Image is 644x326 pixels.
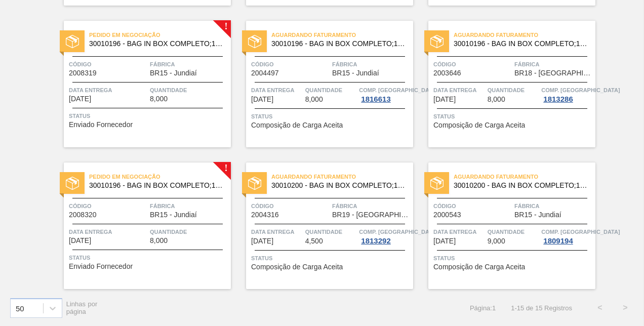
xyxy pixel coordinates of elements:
div: 50 [16,304,24,312]
img: status [66,35,79,48]
span: 30010196 - BAG IN BOX COMPLETO;18L;NORMAL;; [89,182,223,189]
div: 1816613 [359,95,392,103]
div: 1813286 [541,95,575,103]
span: Aguardando Faturamento [271,172,413,182]
span: Quantidade [150,227,228,237]
span: 2004497 [251,69,279,77]
span: Quantidade [305,85,357,95]
img: status [430,35,444,48]
div: 1813292 [359,237,392,245]
a: !statusPedido em Negociação30010196 - BAG IN BOX COMPLETO;18L;NORMAL;;Código2008320FábricaBR15 - ... [49,162,231,289]
span: Status [69,111,228,121]
a: statusAguardando Faturamento30010200 - BAG IN BOX COMPLETO;18L;DIET;;Código2000543FábricaBR15 - J... [413,162,595,289]
span: Código [433,201,512,211]
span: Data entrega [433,85,485,95]
button: > [613,295,638,320]
span: 17/09/2025 [433,96,456,103]
span: 9,000 [488,237,505,245]
span: 2008320 [69,211,97,219]
span: Aguardando Faturamento [454,30,595,40]
span: Status [433,111,593,121]
span: Quantidade [150,85,228,95]
a: Comp. [GEOGRAPHIC_DATA]1809194 [541,227,593,245]
img: status [248,35,261,48]
a: statusAguardando Faturamento30010196 - BAG IN BOX COMPLETO;18L;NORMAL;;Código2003646FábricaBR18 -... [413,21,595,147]
button: < [587,295,613,320]
span: Status [69,253,228,263]
span: Enviado Fornecedor [69,263,133,270]
span: Data entrega [69,227,147,237]
span: 30010200 - BAG IN BOX COMPLETO;18L;DIET;; [271,182,405,189]
span: 1 - 15 de 15 Registros [511,304,572,312]
span: Composição de Carga Aceita [433,263,525,271]
span: 17/09/2025 [69,237,91,244]
span: 10/09/2025 [251,96,273,103]
a: !statusPedido em Negociação30010196 - BAG IN BOX COMPLETO;18L;NORMAL;;Código2008319FábricaBR15 - ... [49,21,231,147]
span: Data entrega [69,85,147,95]
span: Pedido em Negociação [89,172,231,182]
span: Comp. Carga [359,85,437,95]
a: Comp. [GEOGRAPHIC_DATA]1813292 [359,227,411,245]
span: Pedido em Negociação [89,30,231,40]
span: BR15 - Jundiaí [150,69,197,77]
span: Enviado Fornecedor [69,121,133,129]
span: Fábrica [150,59,228,69]
span: Código [69,59,147,69]
span: Linhas por página [66,300,98,315]
span: 2003646 [433,69,461,77]
span: 8,000 [305,96,323,103]
span: 2008319 [69,69,97,77]
span: Fábrica [150,201,228,211]
span: Status [251,253,411,263]
span: Fábrica [332,201,411,211]
span: Código [251,59,330,69]
span: Código [251,201,330,211]
a: Comp. [GEOGRAPHIC_DATA]1816613 [359,85,411,103]
span: 30010196 - BAG IN BOX COMPLETO;18L;NORMAL;; [271,40,405,48]
span: Fábrica [514,201,593,211]
span: Comp. Carga [359,227,437,237]
span: Aguardando Faturamento [454,172,595,182]
span: 30010200 - BAG IN BOX COMPLETO;18L;DIET;; [454,182,587,189]
span: 01/10/2025 [433,237,456,245]
span: Código [69,201,147,211]
span: 2000543 [433,211,461,219]
span: Data entrega [251,227,303,237]
img: status [430,177,444,190]
span: BR15 - Jundiaí [150,211,197,219]
span: BR19 - Nova Rio [332,211,411,219]
span: Comp. Carga [541,227,620,237]
span: Status [251,111,411,121]
span: Status [433,253,593,263]
span: Quantidade [488,227,539,237]
a: statusAguardando Faturamento30010200 - BAG IN BOX COMPLETO;18L;DIET;;Código2004316FábricaBR19 - [... [231,162,413,289]
span: BR15 - Jundiaí [514,211,561,219]
img: status [66,177,79,190]
span: Página : 1 [470,304,496,312]
span: 8,000 [150,95,168,103]
span: 4,500 [305,237,323,245]
span: Data entrega [433,227,485,237]
span: 8,000 [150,237,168,244]
span: Fábrica [332,59,411,69]
span: Fábrica [514,59,593,69]
span: 02/09/2025 [69,95,91,103]
span: 8,000 [488,96,505,103]
img: status [248,177,261,190]
span: Código [433,59,512,69]
span: 30010196 - BAG IN BOX COMPLETO;18L;NORMAL;; [454,40,587,48]
span: 25/09/2025 [251,237,273,245]
span: Comp. Carga [541,85,620,95]
span: 30010196 - BAG IN BOX COMPLETO;18L;NORMAL;; [89,40,223,48]
span: Composição de Carga Aceita [251,263,343,271]
span: Quantidade [488,85,539,95]
span: Composição de Carga Aceita [251,121,343,129]
span: BR15 - Jundiaí [332,69,379,77]
span: 2004316 [251,211,279,219]
span: Quantidade [305,227,357,237]
span: Aguardando Faturamento [271,30,413,40]
a: Comp. [GEOGRAPHIC_DATA]1813286 [541,85,593,103]
span: BR18 - Pernambuco [514,69,593,77]
div: 1809194 [541,237,575,245]
span: Data entrega [251,85,303,95]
